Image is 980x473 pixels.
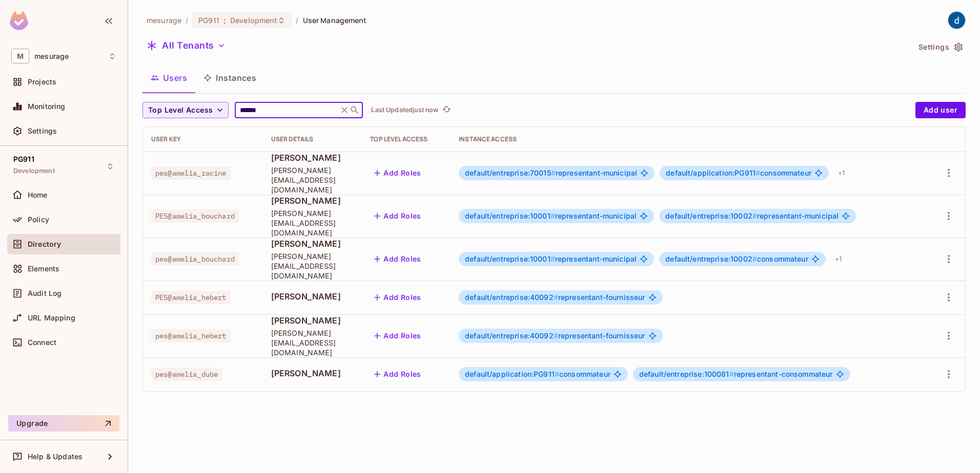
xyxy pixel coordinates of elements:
span: [PERSON_NAME] [271,368,354,379]
span: pes@amelia_bouchard [151,252,239,266]
span: default/entreprise:10002 [665,254,757,263]
span: PG911 [13,155,34,163]
span: representant-fournisseur [465,293,645,302]
span: Top Level Access [148,104,213,117]
span: Development [13,167,55,175]
button: Add Roles [370,208,425,224]
span: : [223,16,227,25]
div: User Details [271,135,354,143]
span: Elements [28,265,59,273]
button: Settings [914,39,966,55]
span: # [555,370,559,378]
img: SReyMgAAAABJRU5ErkJggg== [10,11,28,30]
li: / [296,15,298,25]
span: Projects [28,78,56,86]
button: Add Roles [370,289,425,306]
span: default/entreprise:100081 [639,370,734,378]
div: + 1 [834,165,849,181]
span: PG911 [198,15,219,25]
span: # [752,211,757,220]
span: [PERSON_NAME] [271,315,354,326]
span: PES@amelia_hebert [151,291,231,304]
li: / [186,15,188,25]
span: URL Mapping [28,314,75,322]
span: [PERSON_NAME] [271,152,354,163]
span: Help & Updates [28,453,83,461]
span: the active workspace [147,15,181,25]
span: default/entreprise:10001 [465,254,555,263]
span: Development [230,15,277,25]
span: [PERSON_NAME][EMAIL_ADDRESS][DOMAIN_NAME] [271,208,354,238]
button: All Tenants [142,37,230,54]
span: representant-municipal [465,255,637,263]
span: [PERSON_NAME][EMAIL_ADDRESS][DOMAIN_NAME] [271,165,354,195]
span: M [11,49,29,63]
button: Instances [195,65,264,91]
button: Users [142,65,195,91]
span: Monitoring [28,102,66,111]
span: # [554,293,558,302]
span: Workspace: mesurage [34,52,69,60]
span: Directory [28,240,61,248]
div: Top Level Access [370,135,442,143]
span: consommateur [465,370,610,378]
button: Add Roles [370,165,425,181]
button: Add user [915,102,966,118]
span: pes@amelia_racine [151,166,231,180]
p: Last Updated just now [371,106,438,114]
button: Top Level Access [142,102,229,118]
span: default/entreprise:70015 [465,168,556,177]
span: # [550,211,555,220]
span: Audit Log [28,289,62,297]
span: pes@amelia_dube [151,368,222,381]
button: refresh [440,104,453,116]
span: representant-municipal [465,169,637,177]
span: # [756,168,760,177]
button: Add Roles [370,251,425,267]
span: [PERSON_NAME] [271,195,354,206]
span: # [752,254,757,263]
span: default/application:PG911 [465,370,559,378]
button: Upgrade [8,415,119,432]
span: representant-municipal [665,212,839,220]
div: + 1 [831,251,846,267]
button: Add Roles [370,328,425,344]
span: # [550,254,555,263]
span: refresh [442,105,451,115]
span: pes@amelia_hebert [151,329,231,342]
span: # [729,370,734,378]
span: representant-municipal [465,212,637,220]
span: Click to refresh data [438,104,453,116]
span: default/entreprise:40092 [465,293,558,302]
span: representant-fournisseur [465,332,645,340]
span: default/entreprise:10001 [465,211,555,220]
span: Policy [28,216,49,224]
button: Add Roles [370,366,425,382]
span: # [554,331,558,340]
span: User Management [303,15,367,25]
span: [PERSON_NAME][EMAIL_ADDRESS][DOMAIN_NAME] [271,328,354,357]
span: default/entreprise:40092 [465,331,558,340]
span: Connect [28,338,56,347]
span: representant-consommateur [639,370,833,378]
span: default/entreprise:10002 [665,211,757,220]
span: [PERSON_NAME] [271,238,354,249]
span: default/application:PG911 [666,168,760,177]
span: # [551,168,556,177]
span: PES@amelia_bouchard [151,209,239,223]
img: dev 911gcl [948,12,965,29]
span: [PERSON_NAME][EMAIL_ADDRESS][DOMAIN_NAME] [271,251,354,281]
div: Instance Access [459,135,919,143]
span: Home [28,191,48,199]
div: User Key [151,135,255,143]
span: consommateur [665,255,808,263]
span: Settings [28,127,57,135]
span: consommateur [666,169,811,177]
span: [PERSON_NAME] [271,291,354,302]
